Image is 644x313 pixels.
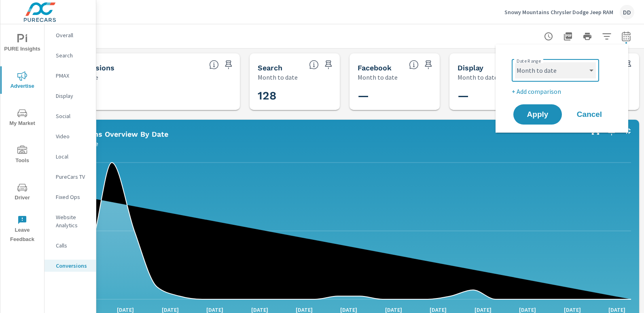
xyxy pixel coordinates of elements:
[209,60,219,70] span: All Conversions include Actions, Leads and Unmapped Conversions
[618,28,634,44] button: Select Date Range
[309,60,319,70] span: Search Conversions include Actions, Leads and Unmapped Conversions.
[3,71,42,91] span: Advertise
[358,89,464,103] h3: —
[458,63,483,72] h5: Display
[44,90,96,102] div: Display
[258,72,298,82] p: Month to date
[599,28,615,44] button: Apply Filters
[358,72,398,82] p: Month to date
[56,92,89,100] p: Display
[56,132,89,140] p: Video
[44,191,96,203] div: Fixed Ops
[44,171,96,183] div: PureCars TV
[3,215,42,244] span: Leave Feedback
[258,89,364,103] h3: 128
[504,8,613,16] p: Snowy Mountains Chrysler Dodge Jeep RAM
[358,63,392,72] h5: Facebook
[56,152,89,161] p: Local
[3,146,42,165] span: Tools
[44,130,96,142] div: Video
[409,60,419,70] span: All conversions reported from Facebook with duplicates filtered out
[579,28,595,44] button: Print Report
[56,31,89,39] p: Overall
[3,108,42,128] span: My Market
[44,29,96,41] div: Overall
[0,24,44,247] div: nav menu
[512,87,615,96] p: + Add comparison
[620,5,634,19] div: DD
[513,104,562,125] button: Apply
[56,72,89,80] p: PMAX
[258,63,282,72] h5: Search
[565,104,614,125] button: Cancel
[56,262,89,270] p: Conversions
[58,93,232,106] h3: 128
[458,72,498,82] p: Month to date
[44,70,96,82] div: PMAX
[3,34,42,54] span: PURE Insights
[56,193,89,201] p: Fixed Ops
[458,89,564,103] h3: —
[56,51,89,59] p: Search
[56,213,89,229] p: Website Analytics
[44,211,96,231] div: Website Analytics
[222,58,235,71] span: Save this to your personalized report
[44,49,96,61] div: Search
[44,150,96,163] div: Local
[44,260,96,272] div: Conversions
[521,111,554,118] span: Apply
[56,241,89,250] p: Calls
[56,112,89,120] p: Social
[56,173,89,181] p: PureCars TV
[58,130,168,138] h5: Conversions Overview By Date
[44,239,96,252] div: Calls
[58,82,232,89] p: Conversions
[322,58,335,71] span: Save this to your personalized report
[3,183,42,203] span: Driver
[573,111,606,118] span: Cancel
[560,28,576,44] button: "Export Report to PDF"
[44,110,96,122] div: Social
